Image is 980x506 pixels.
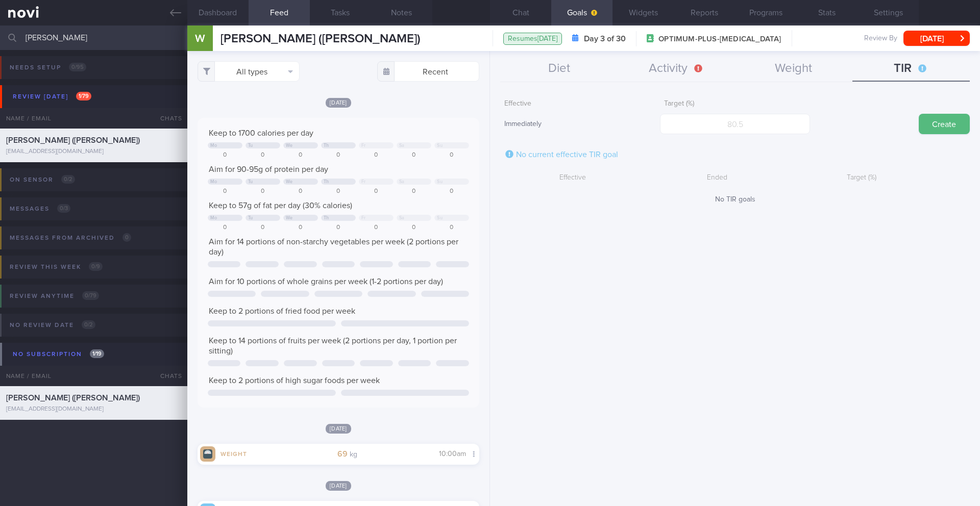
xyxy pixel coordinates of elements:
div: Ended [645,168,789,188]
div: Resumes [DATE] [503,33,562,45]
span: 1 / 19 [90,349,104,358]
div: No current effective TIR goal [500,147,970,162]
div: 0 [208,151,242,159]
div: Tu [248,215,253,221]
button: [DATE] [903,31,970,46]
button: Create [919,114,970,134]
span: Keep to 14 portions of fruits per week (2 portions per day, 1 portion per sitting) [209,337,457,355]
span: Aim for 14 portions of non-starchy vegetables per week (2 portions per day) [209,238,458,256]
div: Fr [361,143,366,148]
span: [DATE] [326,424,351,434]
strong: 69 [337,450,348,458]
div: 0 [434,224,469,232]
div: 0 [434,151,469,159]
div: 0 [283,151,318,159]
span: OPTIMUM-PLUS-[MEDICAL_DATA] [658,34,781,44]
div: Chats [146,108,187,129]
div: 0 [434,188,469,195]
div: 0 [321,188,356,195]
span: Aim for 10 portions of whole grains per week (1-2 portions per day) [209,277,443,286]
div: 0 [246,188,280,195]
div: 0 [246,224,280,232]
div: Messages from Archived [7,231,134,245]
span: Keep to 57g of fat per day (30% calories) [209,201,352,210]
label: Target (%) [664,99,805,109]
div: Sa [399,143,405,148]
input: 80.5 [660,114,810,134]
div: Th [324,179,329,185]
div: We [286,215,293,221]
div: Review anytime [7,289,102,303]
div: Th [324,143,329,148]
button: TIR [852,56,970,82]
button: All types [198,61,300,82]
span: [DATE] [326,98,351,108]
div: 0 [283,188,318,195]
div: Su [437,215,443,221]
div: 0 [321,224,356,232]
div: Target (%) [790,168,934,188]
div: 0 [397,188,431,195]
span: Keep to 2 portions of fried food per week [209,307,355,315]
div: No subscription [10,347,107,361]
div: 0 [208,224,242,232]
div: Su [437,143,443,148]
span: [PERSON_NAME] ([PERSON_NAME]) [6,394,140,402]
div: On sensor [7,173,78,187]
span: 0 / 79 [82,291,99,300]
strong: Day 3 of 30 [584,34,626,44]
div: 0 [321,151,356,159]
span: [DATE] [326,481,351,491]
div: Mo [210,143,217,148]
span: 0 / 3 [57,204,70,213]
span: 0 / 2 [61,175,75,184]
div: 0 [283,224,318,232]
div: Effective [500,168,645,188]
div: Th [324,215,329,221]
div: Su [437,179,443,185]
div: 0 [359,224,394,232]
button: Weight [735,56,852,82]
button: Activity [618,56,735,82]
div: Immediately [500,114,650,135]
div: Fr [361,179,366,185]
div: 0 [397,151,431,159]
div: Review this week [7,260,105,274]
div: Mo [210,179,217,185]
div: Needs setup [7,61,89,74]
div: 0 [246,151,280,159]
div: We [286,143,293,148]
div: Tu [248,143,253,148]
div: [EMAIL_ADDRESS][DOMAIN_NAME] [6,406,181,413]
span: 1 / 79 [76,92,91,100]
span: Keep to 2 portions of high sugar foods per week [209,376,380,385]
div: [EMAIL_ADDRESS][DOMAIN_NAME] [6,148,181,156]
small: kg [350,451,357,458]
div: Tu [248,179,253,185]
span: Aim for 90-95g of protein per day [209,165,328,173]
div: 0 [359,188,394,195]
div: Sa [399,215,405,221]
div: Sa [399,179,405,185]
span: 0 / 9 [89,262,103,271]
span: [PERSON_NAME] ([PERSON_NAME]) [6,136,140,144]
div: No TIR goals [500,195,970,205]
div: We [286,179,293,185]
div: 0 [208,188,242,195]
button: Diet [500,56,618,82]
div: Chats [146,366,187,386]
span: [PERSON_NAME] ([PERSON_NAME]) [220,33,421,45]
div: Mo [210,215,217,221]
span: 10:00am [439,450,466,458]
div: 0 [359,151,394,159]
span: Keep to 1700 calories per day [209,129,313,137]
div: Review [DATE] [10,90,94,104]
span: 0 [122,233,131,242]
div: Messages [7,202,73,216]
label: Effective [504,99,646,109]
div: 0 [397,224,431,232]
div: Weight [215,449,256,458]
span: 0 / 95 [69,63,86,71]
span: 0 / 2 [82,320,95,329]
div: No review date [7,318,98,332]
